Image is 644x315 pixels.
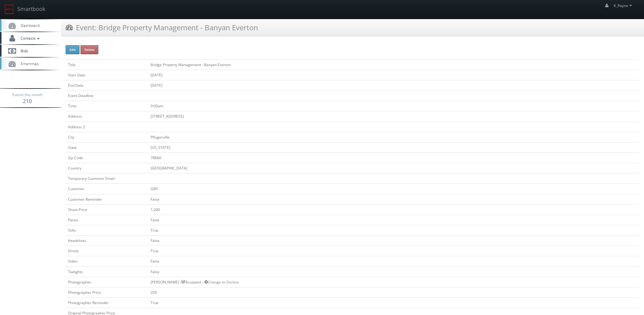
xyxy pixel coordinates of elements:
td: False [148,215,639,225]
span: Events this month [12,92,43,98]
td: [GEOGRAPHIC_DATA] [148,163,639,173]
td: Pflugerville [148,132,639,142]
span: Contacts [18,35,41,41]
td: Drone [66,246,148,256]
span: Dashboard [18,23,39,28]
td: Bridge Property Management - Banyan Everton [148,59,639,70]
td: [DATE] [148,70,639,80]
td: Shoot Price [66,204,148,215]
span: Bids [18,48,28,53]
td: GBV [148,184,639,194]
td: Video [66,256,148,266]
td: True [148,225,639,235]
td: Title [66,59,148,70]
td: Panos [66,215,148,225]
td: [DATE] [148,80,639,90]
h3: Event: Bridge Property Management - Banyan Everton [66,22,258,33]
strong: 210 [23,97,32,105]
td: False [148,194,639,204]
td: Customer [66,184,148,194]
td: State [66,142,148,152]
td: 78660 [148,152,639,163]
td: Photographer Reminder [66,297,148,308]
td: End Date [66,80,148,90]
td: City [66,132,148,142]
td: Address 2 [66,122,148,132]
img: smartbook-logo.png [5,5,14,14]
td: True [148,246,639,256]
td: False [148,236,639,246]
span: K_Payne [614,3,634,8]
td: Photographer Price [66,287,148,297]
span: Smartmap [18,61,39,66]
td: False [148,266,639,277]
td: True [148,297,639,308]
td: Customer Reminder [66,194,148,204]
td: Temporary Customer Email [66,173,148,184]
td: 9:00am [148,101,639,111]
td: Twilights [66,266,148,277]
td: [US_STATE] [148,142,639,152]
td: Country [66,163,148,173]
td: [PERSON_NAME] - Accepted -- [148,277,639,287]
td: 250 [148,287,639,297]
td: Time [66,101,148,111]
td: Zip Code [66,152,148,163]
td: Photographer [66,277,148,287]
td: Start Date [66,70,148,80]
button: Edit [66,45,80,54]
td: Event Deadline [66,91,148,101]
td: Headshots [66,236,148,246]
td: Address [66,111,148,122]
td: 1,200 [148,204,639,215]
td: False [148,256,639,266]
td: Stills [66,225,148,235]
td: [STREET_ADDRESS] [148,111,639,122]
a: Change to Decline [204,280,239,285]
button: Delete [80,45,98,54]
